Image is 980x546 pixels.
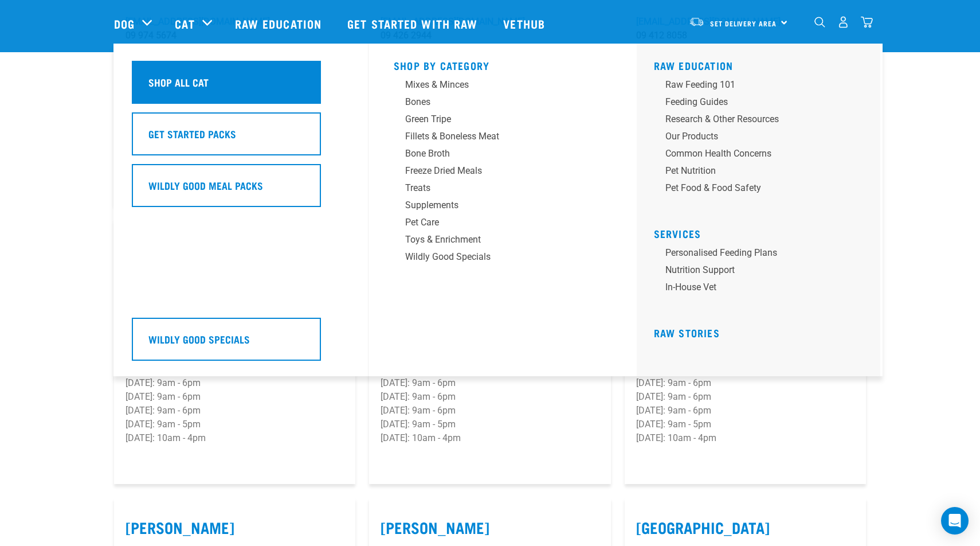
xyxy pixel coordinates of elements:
[665,164,844,178] div: Pet Nutrition
[126,431,344,445] p: [DATE]: 10am - 4pm
[665,130,844,143] div: Our Products
[405,130,584,143] div: Fillets & Boneless Meat
[405,78,584,92] div: Mixes & Minces
[665,78,844,92] div: Raw Feeding 101
[394,250,611,267] a: Wildly Good Specials
[126,518,344,536] label: [PERSON_NAME]
[654,164,872,181] a: Pet Nutrition
[405,95,584,109] div: Bones
[405,164,584,178] div: Freeze Dried Meals
[394,60,611,69] h5: Shop By Category
[336,1,492,46] a: Get started with Raw
[654,280,872,298] a: In-house vet
[654,263,872,280] a: Nutrition Support
[654,330,720,336] a: Raw Stories
[381,404,599,418] p: [DATE]: 9am - 6pm
[148,75,209,89] h5: Shop All Cat
[636,518,854,536] label: [GEOGRAPHIC_DATA]
[405,216,584,229] div: Pet Care
[394,164,611,181] a: Freeze Dried Meals
[405,147,584,161] div: Bone Broth
[394,112,611,130] a: Green Tripe
[394,216,611,233] a: Pet Care
[394,181,611,198] a: Treats
[132,164,350,216] a: Wildly Good Meal Packs
[405,250,584,264] div: Wildly Good Specials
[126,390,344,404] p: [DATE]: 9am - 6pm
[381,390,599,404] p: [DATE]: 9am - 6pm
[394,233,611,250] a: Toys & Enrichment
[381,376,599,390] p: [DATE]: 9am - 6pm
[126,404,344,418] p: [DATE]: 9am - 6pm
[148,126,236,141] h5: Get Started Packs
[861,16,873,28] img: home-icon@2x.png
[636,431,854,445] p: [DATE]: 10am - 4pm
[654,228,872,237] h5: Services
[837,16,849,28] img: user.png
[148,331,250,346] h5: Wildly Good Specials
[654,63,734,68] a: Raw Education
[405,198,584,212] div: Supplements
[636,376,854,390] p: [DATE]: 9am - 6pm
[654,246,872,263] a: Personalised Feeding Plans
[941,507,969,535] div: Open Intercom Messenger
[394,147,611,164] a: Bone Broth
[114,15,135,32] a: Dog
[405,181,584,195] div: Treats
[654,78,872,95] a: Raw Feeding 101
[654,130,872,147] a: Our Products
[665,112,844,126] div: Research & Other Resources
[126,418,344,431] p: [DATE]: 9am - 5pm
[405,233,584,247] div: Toys & Enrichment
[654,112,872,130] a: Research & Other Resources
[665,147,844,161] div: Common Health Concerns
[636,390,854,404] p: [DATE]: 9am - 6pm
[654,95,872,112] a: Feeding Guides
[654,181,872,198] a: Pet Food & Food Safety
[148,178,263,193] h5: Wildly Good Meal Packs
[665,181,844,195] div: Pet Food & Food Safety
[381,431,599,445] p: [DATE]: 10am - 4pm
[394,78,611,95] a: Mixes & Minces
[381,418,599,431] p: [DATE]: 9am - 5pm
[814,17,825,28] img: home-icon-1@2x.png
[394,130,611,147] a: Fillets & Boneless Meat
[405,112,584,126] div: Green Tripe
[394,95,611,112] a: Bones
[636,404,854,418] p: [DATE]: 9am - 6pm
[710,21,777,25] span: Set Delivery Area
[175,15,194,32] a: Cat
[224,1,336,46] a: Raw Education
[126,376,344,390] p: [DATE]: 9am - 6pm
[132,61,350,112] a: Shop All Cat
[394,198,611,216] a: Supplements
[132,318,350,369] a: Wildly Good Specials
[132,112,350,164] a: Get Started Packs
[636,418,854,431] p: [DATE]: 9am - 5pm
[381,518,599,536] label: [PERSON_NAME]
[492,1,559,46] a: Vethub
[689,17,704,27] img: van-moving.png
[665,95,844,109] div: Feeding Guides
[654,147,872,164] a: Common Health Concerns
